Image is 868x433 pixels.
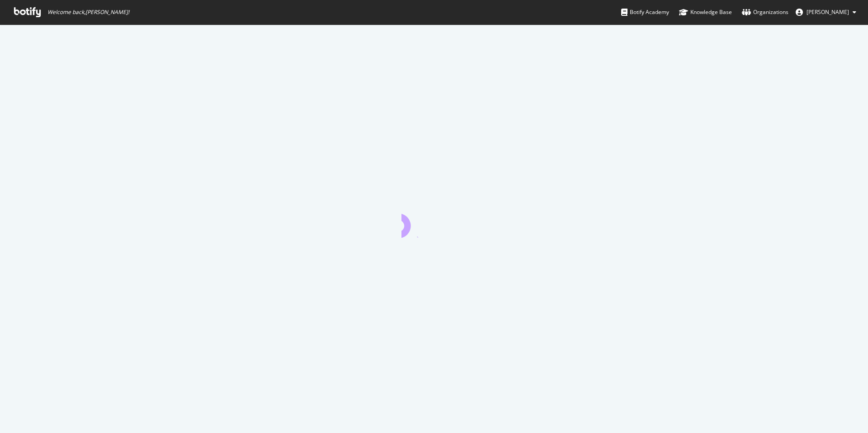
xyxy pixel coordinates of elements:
[788,5,863,19] button: [PERSON_NAME]
[621,8,669,17] div: Botify Academy
[401,205,467,238] div: animation
[807,8,849,16] span: Alex Klein
[742,8,788,17] div: Organizations
[679,8,732,17] div: Knowledge Base
[47,9,129,16] span: Welcome back, [PERSON_NAME] !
